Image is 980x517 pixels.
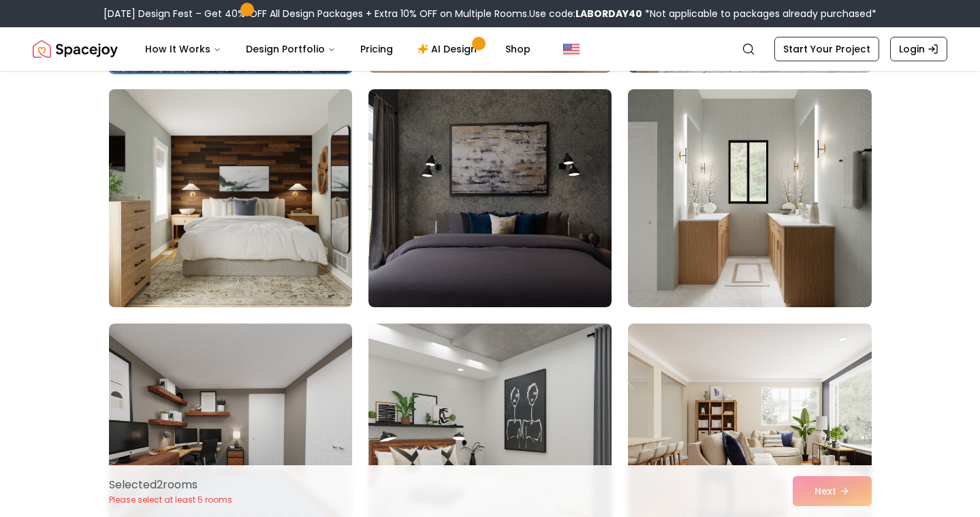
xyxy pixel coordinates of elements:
span: *Not applicable to packages already purchased* [642,7,876,20]
nav: Main [134,35,541,63]
a: AI Design [407,35,492,63]
a: Start Your Project [774,37,879,61]
a: Shop [494,35,541,63]
b: LABORDAY40 [575,7,642,20]
a: Login [890,37,947,61]
button: How It Works [134,35,232,63]
div: [DATE] Design Fest – Get 40% OFF All Design Packages + Extra 10% OFF on Multiple Rooms. [104,7,876,20]
p: Selected 2 room s [109,477,232,493]
img: Room room-11 [368,89,612,307]
img: Room room-12 [628,89,871,307]
a: Spacejoy [33,35,118,63]
img: Room room-10 [103,84,358,313]
a: Pricing [349,35,404,63]
p: Please select at least 5 rooms [109,495,232,505]
nav: Global [33,27,947,71]
img: Spacejoy Logo [33,35,118,63]
span: Use code: [529,7,642,20]
button: Design Portfolio [235,35,347,63]
img: United States [563,41,580,57]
